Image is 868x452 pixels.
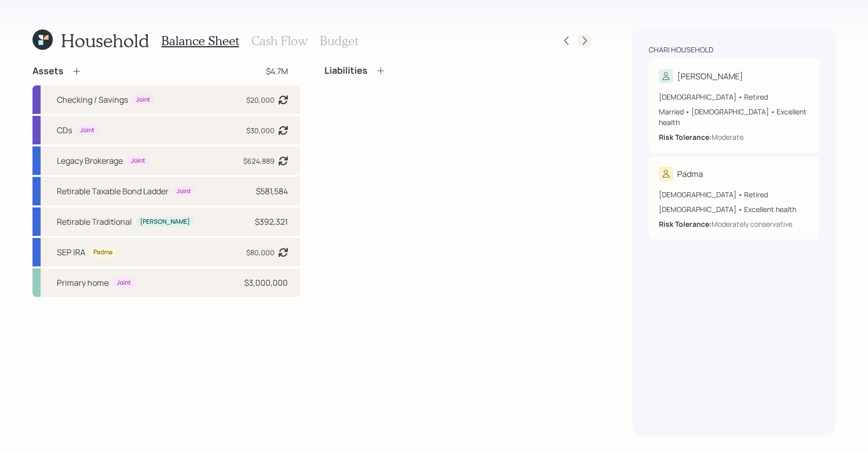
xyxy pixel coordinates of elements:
h3: Budget [320,34,358,48]
div: Retirable Traditional [57,216,132,228]
h1: Household [61,29,149,51]
h4: Liabilities [324,65,368,76]
div: [DEMOGRAPHIC_DATA] • Retired [659,92,809,102]
div: $30,000 [246,125,275,136]
div: $3,000,000 [244,277,288,289]
div: $4.7M [266,65,288,77]
div: Padma [677,168,703,180]
div: $80,000 [246,247,275,258]
b: Risk Tolerance: [659,219,712,229]
div: Joint [136,96,150,104]
div: Chari household [649,45,713,55]
h3: Balance Sheet [161,34,239,48]
div: Retirable Taxable Bond Ladder [57,185,169,197]
div: $392,321 [255,216,288,228]
div: Joint [117,279,131,287]
div: Joint [80,126,94,135]
h4: Assets [32,66,63,77]
div: SEP IRA [57,246,85,258]
div: Joint [177,187,191,196]
div: Moderate [712,132,744,142]
div: Primary home [57,277,109,289]
h3: Cash Flow [251,34,308,48]
b: Risk Tolerance: [659,132,712,142]
div: Padma [93,248,113,257]
div: [DEMOGRAPHIC_DATA] • Excellent health [659,204,809,215]
div: $581,584 [256,185,288,197]
div: $624,889 [243,156,275,166]
div: [PERSON_NAME] [140,218,190,226]
div: Joint [131,157,145,165]
div: CDs [57,124,72,136]
div: Legacy Brokerage [57,155,123,167]
div: Checking / Savings [57,94,128,106]
div: [DEMOGRAPHIC_DATA] • Retired [659,189,809,200]
div: Moderately conservative [712,219,792,229]
div: $20,000 [246,95,275,105]
div: Married • [DEMOGRAPHIC_DATA] • Excellent health [659,106,809,128]
div: [PERSON_NAME] [677,70,743,82]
